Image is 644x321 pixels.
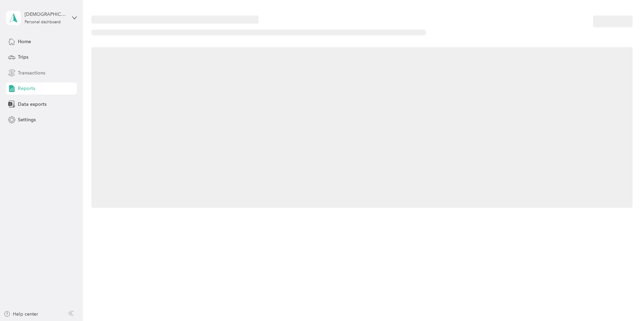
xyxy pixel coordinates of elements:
span: Home [18,38,31,45]
span: Data exports [18,101,47,108]
div: [DEMOGRAPHIC_DATA][PERSON_NAME] [25,11,67,18]
span: Trips [18,54,28,61]
span: Transactions [18,69,45,76]
button: Help center [4,311,38,318]
span: Reports [18,85,35,92]
iframe: Everlance-gr Chat Button Frame [606,283,644,321]
span: Settings [18,116,36,123]
div: Personal dashboard [25,20,61,24]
